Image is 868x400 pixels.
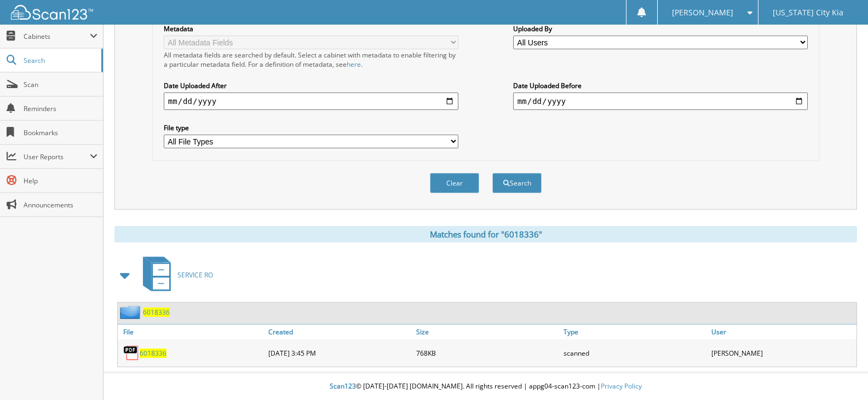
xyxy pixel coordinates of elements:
a: Privacy Policy [601,381,642,391]
a: File [118,324,266,339]
a: Size [413,324,561,339]
button: Search [492,173,542,193]
label: Metadata [164,24,458,33]
img: folder2.png [120,305,143,319]
div: Matches found for "6018336" [114,226,857,242]
label: Date Uploaded Before [513,81,808,90]
span: Scan123 [330,381,356,391]
a: SERVICE RO [136,253,213,297]
a: 6018336 [143,308,170,317]
a: here [347,60,361,69]
div: All metadata fields are searched by default. Select a cabinet with metadata to enable filtering b... [164,50,458,69]
a: Type [561,324,709,339]
input: end [513,92,808,110]
span: User Reports [24,152,90,161]
div: 768KB [413,342,561,364]
label: Uploaded By [513,24,808,33]
label: Date Uploaded After [164,81,458,90]
span: Announcements [24,200,97,210]
span: Help [24,176,97,185]
iframe: Chat Widget [813,347,868,400]
button: Clear [430,173,479,193]
span: Reminders [24,104,97,113]
span: [US_STATE] City Kia [773,9,843,16]
div: scanned [561,342,709,364]
div: © [DATE]-[DATE] [DOMAIN_NAME]. All rights reserved | appg04-scan123-com | [104,373,868,400]
a: Created [266,324,413,339]
img: scan123-logo-white.svg [11,5,93,20]
span: SERVICE RO [177,270,213,280]
div: [PERSON_NAME] [709,342,856,364]
img: PDF.png [123,345,140,361]
span: Cabinets [24,32,90,41]
span: Scan [24,80,97,89]
div: [DATE] 3:45 PM [266,342,413,364]
a: User [709,324,856,339]
a: 6018336 [140,349,166,358]
span: [PERSON_NAME] [672,9,733,16]
span: Bookmarks [24,128,97,137]
span: Search [24,56,96,65]
label: File type [164,123,458,132]
input: start [164,92,458,110]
